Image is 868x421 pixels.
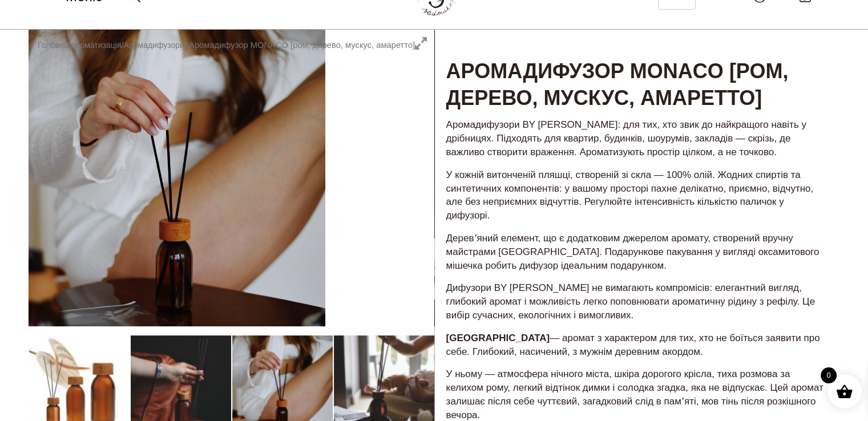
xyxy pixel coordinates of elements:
strong: [GEOGRAPHIC_DATA] [446,333,550,343]
span: 0 [821,367,837,383]
p: Аромадифузори BY [PERSON_NAME]: для тих, хто звик до найкращого навіть у дрібницях. Підходять для... [446,118,829,159]
p: Дифузори BY [PERSON_NAME] не вимагають компромісів: елегантний вигляд, глибокий аромат і можливіс... [446,281,829,322]
p: У кожній витонченій пляшці, створеній зі скла — 100% олій. Жодних спиртів та синтетичних компонен... [446,168,829,222]
a: Головна [38,41,68,50]
p: — аромат з характером для тих, хто не боїться заявити про себе. Глибокий, насичений, з мужнім дер... [446,331,829,359]
p: Деревʼяний елемент, що є додатковим джерелом аромату, створений вручну майстрами [GEOGRAPHIC_DATA... [446,232,829,272]
a: Аромадифузори [124,41,184,50]
nav: Breadcrumb [38,39,415,51]
h1: Аромадифузор MONACO [ром, дерево, мускус, амаретто] [435,30,840,113]
a: Ароматизація [70,41,121,50]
